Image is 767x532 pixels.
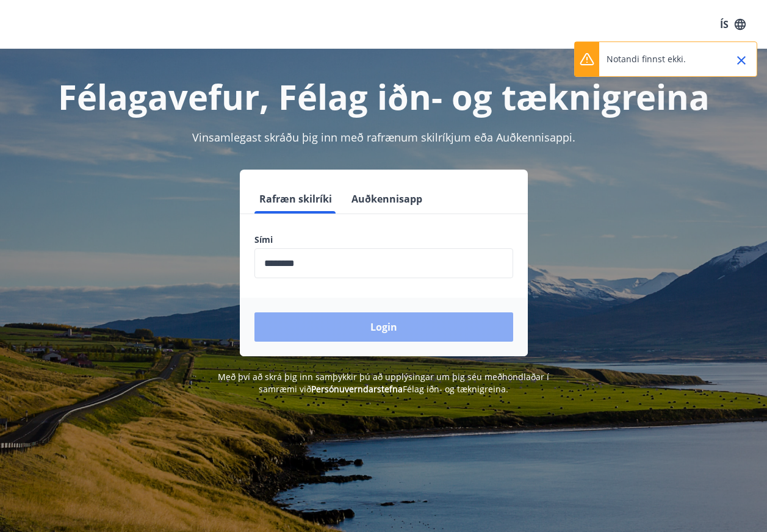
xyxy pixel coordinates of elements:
a: Persónuverndarstefna [311,383,403,395]
button: Auðkennisapp [347,184,427,214]
span: Með því að skrá þig inn samþykkir þú að upplýsingar um þig séu meðhöndlaðar í samræmi við Félag i... [218,371,549,395]
button: ÍS [713,13,752,35]
span: Vinsamlegast skráðu þig inn með rafrænum skilríkjum eða Auðkennisappi. [192,130,575,145]
p: Notandi finnst ekki. [607,53,686,65]
button: Login [254,312,513,342]
button: Rafræn skilríki [254,184,337,214]
button: Close [731,50,752,71]
label: Sími [254,234,513,246]
h1: Félagavefur, Félag iðn- og tæknigreina [15,73,752,120]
